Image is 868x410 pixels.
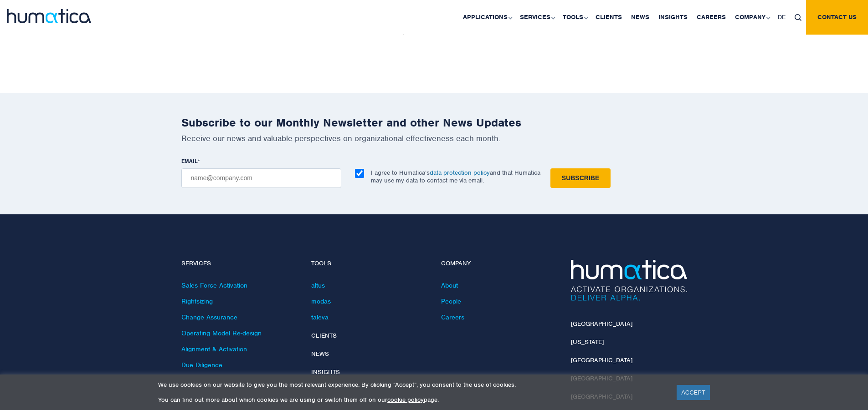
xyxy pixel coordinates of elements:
[181,116,687,130] h2: Subscribe to our Monthly Newsletter and other News Updates
[355,169,364,178] input: I agree to Humatica’sdata protection policyand that Humatica may use my data to contact me via em...
[571,338,604,346] a: [US_STATE]
[181,345,247,353] a: Alignment & Activation
[311,350,329,358] a: News
[181,329,262,337] a: Operating Model Re-design
[181,297,213,305] a: Rightsizing
[571,320,632,328] a: [GEOGRAPHIC_DATA]
[181,168,341,188] input: name@company.com
[311,281,325,289] a: altus
[441,281,458,289] a: About
[7,9,91,23] img: logo
[441,260,557,268] h4: Company
[181,281,247,289] a: Sales Force Activation
[311,368,340,376] a: Insights
[778,13,786,21] span: DE
[795,14,801,21] img: search_icon
[181,313,237,321] a: Change Assurance
[371,169,540,184] p: I agree to Humatica’s and that Humatica may use my data to contact me via email.
[550,168,611,188] input: Subscribe
[387,396,424,404] a: cookie policy
[158,381,665,389] p: We use cookies on our website to give you the most relevant experience. By clicking “Accept”, you...
[181,157,198,165] span: EMAIL
[311,297,331,305] a: modas
[677,385,710,400] a: ACCEPT
[441,313,464,321] a: Careers
[311,260,427,268] h4: Tools
[430,169,490,177] a: data protection policy
[181,361,222,369] a: Due Diligence
[441,297,461,305] a: People
[181,133,687,143] p: Receive our news and valuable perspectives on organizational effectiveness each month.
[311,332,337,339] a: Clients
[571,260,687,301] img: Humatica
[181,260,298,268] h4: Services
[158,396,665,404] p: You can find out more about which cookies we are using or switch them off on our page.
[571,356,632,364] a: [GEOGRAPHIC_DATA]
[311,313,329,321] a: taleva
